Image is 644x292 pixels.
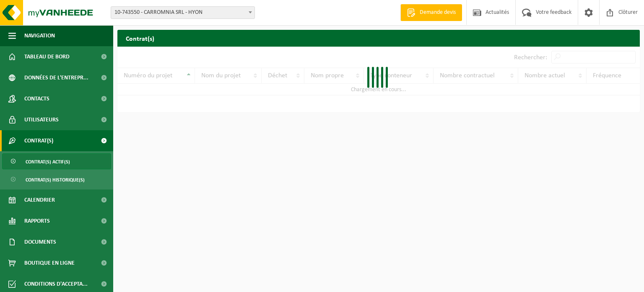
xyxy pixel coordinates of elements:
[24,88,49,109] span: Contacts
[111,7,254,18] span: 10-743550 - CARROMNIA SRL - HYON
[24,25,55,46] span: Navigation
[26,172,85,188] span: Contrat(s) historique(s)
[2,153,111,169] a: Contrat(s) actif(s)
[26,154,70,170] span: Contrat(s) actif(s)
[111,6,255,19] span: 10-743550 - CARROMNIA SRL - HYON
[400,4,462,21] a: Demande devis
[24,189,55,210] span: Calendrier
[418,8,458,17] span: Demande devis
[24,210,50,231] span: Rapports
[24,67,88,88] span: Données de l'entrepr...
[24,130,53,151] span: Contrat(s)
[117,30,640,46] h2: Contrat(s)
[24,46,70,67] span: Tableau de bord
[24,109,59,130] span: Utilisateurs
[24,253,75,274] span: Boutique en ligne
[2,171,111,187] a: Contrat(s) historique(s)
[24,231,56,253] span: Documents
